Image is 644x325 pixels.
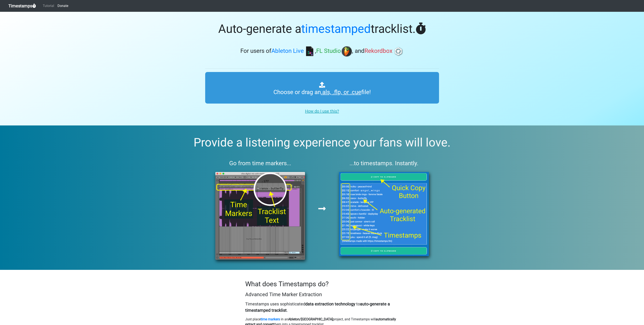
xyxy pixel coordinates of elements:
h2: Provide a listening experience your fans will love. [10,136,634,150]
span: timestamped [301,22,371,36]
strong: data extraction technology [305,301,355,306]
h1: Auto-generate a tracklist. [205,22,439,36]
img: tsfm%20results.png [329,172,439,256]
h3: Go from time markers... [205,160,315,167]
img: ableton%20screenshot%20bounce.png [205,172,315,260]
img: rb.png [393,46,404,57]
span: Ableton Live [271,48,304,55]
span: FL Studio [316,48,341,55]
h3: ...to timestamps. Instantly. [329,160,439,167]
img: ableton.png [304,46,315,57]
a: Tutorial [41,2,56,10]
span: Rekordbox [364,48,392,55]
p: Timestamps uses sophisticated to . [245,301,399,313]
u: How do I use this? [305,109,339,114]
h3: For users of , , and [205,46,439,57]
h4: Advanced Time Marker Extraction [245,292,399,298]
img: fl.png [341,46,352,57]
strong: Ableton/[GEOGRAPHIC_DATA] [288,317,333,321]
a: time markers [261,317,280,321]
a: Donate [56,2,70,10]
h2: What does Timestamps do? [245,280,399,288]
a: Timestamps [8,2,36,10]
